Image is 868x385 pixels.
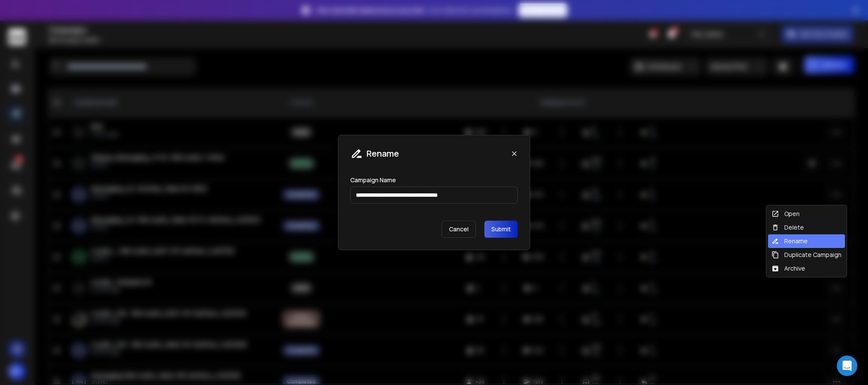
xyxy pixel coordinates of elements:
div: Open Intercom Messenger [837,356,857,376]
button: Submit [484,221,518,238]
div: Rename [771,237,808,245]
h1: Rename [367,148,399,160]
div: Open [771,210,800,218]
div: Delete [771,223,804,232]
div: Archive [771,264,805,273]
div: Duplicate Campaign [771,251,842,259]
label: Campaign Name [350,177,396,183]
p: Cancel [442,221,476,238]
